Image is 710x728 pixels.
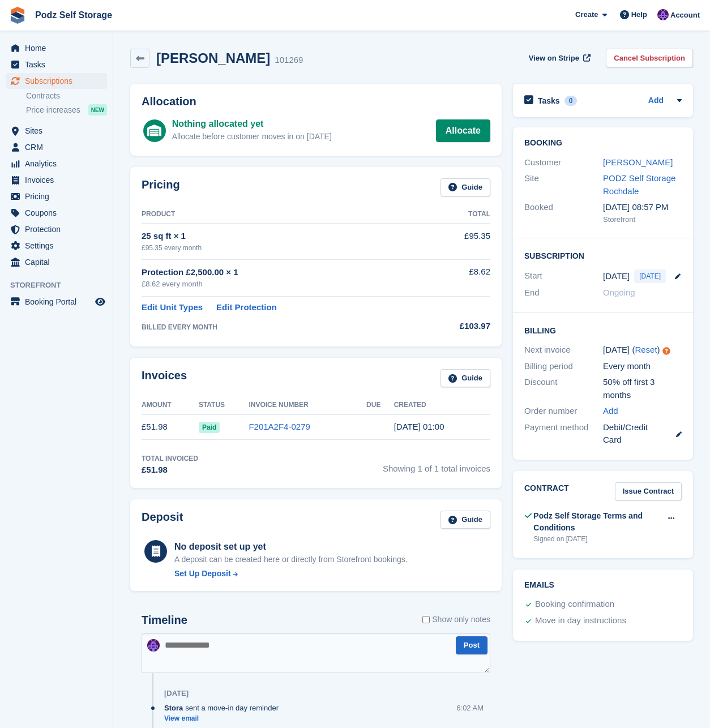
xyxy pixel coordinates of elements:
div: Customer [524,156,603,169]
a: Cancel Subscription [606,49,693,67]
h2: Emails [524,581,682,590]
span: Ongoing [603,288,635,297]
th: Amount [142,396,199,414]
div: Booked [524,201,603,225]
a: Price increases NEW [26,104,107,116]
td: £8.62 [426,259,490,296]
div: £51.98 [142,464,198,477]
a: Edit Protection [216,301,277,314]
h2: [PERSON_NAME] [156,50,270,66]
a: menu [6,139,107,155]
span: CRM [25,139,93,155]
div: Site [524,172,603,198]
th: Status [199,396,249,414]
a: Reset [635,345,657,354]
a: menu [6,40,107,56]
span: Pricing [25,189,93,204]
a: Add [648,95,664,108]
a: Add [603,405,618,418]
button: Post [456,636,487,655]
div: Podz Self Storage Terms and Conditions [533,510,661,534]
h2: Deposit [142,511,183,529]
th: Invoice Number [249,396,366,414]
label: Show only notes [422,614,490,626]
a: PODZ Self Storage Rochdale [603,173,675,196]
span: Price increases [26,105,80,115]
span: Capital [25,254,93,270]
div: £95.35 every month [142,243,426,253]
a: Guide [440,511,490,529]
span: Storefront [10,280,113,291]
div: Start [524,269,603,283]
div: Payment method [524,421,603,447]
div: Move in day instructions [535,614,626,628]
h2: Subscription [524,250,682,261]
h2: Invoices [142,369,187,388]
span: [DATE] [634,269,666,283]
div: [DATE] [164,689,189,698]
div: Signed on [DATE] [533,534,661,544]
time: 2025-08-13 00:00:49 UTC [394,422,444,431]
a: menu [6,254,107,270]
a: [PERSON_NAME] [603,157,673,167]
div: £8.62 every month [142,279,426,290]
a: menu [6,294,107,310]
div: £103.97 [426,320,490,333]
span: Sites [25,123,93,139]
div: Booking confirmation [535,598,614,611]
th: Due [366,396,394,414]
h2: Booking [524,139,682,148]
a: menu [6,205,107,221]
a: menu [6,123,107,139]
th: Created [394,396,490,414]
a: menu [6,238,107,254]
div: Every month [603,360,682,373]
a: menu [6,221,107,237]
th: Product [142,205,426,224]
a: Allocate [436,119,490,142]
span: Protection [25,221,93,237]
div: End [524,286,603,299]
div: Storefront [603,214,682,225]
a: View on Stripe [524,49,593,67]
span: Stora [164,703,183,713]
input: Show only notes [422,614,430,626]
div: [DATE] 08:57 PM [603,201,682,214]
a: menu [6,57,107,72]
span: Create [575,9,598,20]
td: £51.98 [142,414,199,440]
a: menu [6,156,107,172]
span: View on Stripe [529,53,579,64]
h2: Tasks [538,96,560,106]
a: Guide [440,369,490,388]
div: BILLED EVERY MONTH [142,322,426,332]
div: Total Invoiced [142,453,198,464]
div: Discount [524,376,603,401]
div: Billing period [524,360,603,373]
div: Protection £2,500.00 × 1 [142,266,426,279]
img: stora-icon-8386f47178a22dfd0bd8f6a31ec36ba5ce8667c1dd55bd0f319d3a0aa187defe.svg [9,7,26,24]
span: Settings [25,238,93,254]
a: Guide [440,178,490,197]
div: 0 [564,96,578,106]
th: Total [426,205,490,224]
a: Edit Unit Types [142,301,203,314]
div: [DATE] ( ) [603,344,682,357]
div: 6:02 AM [456,703,484,713]
span: Paid [199,422,220,433]
div: No deposit set up yet [174,540,408,554]
h2: Allocation [142,95,490,108]
div: 25 sq ft × 1 [142,230,426,243]
span: Home [25,40,93,56]
a: menu [6,73,107,89]
div: Debit/Credit Card [603,421,682,447]
span: Coupons [25,205,93,221]
p: A deposit can be created here or directly from Storefront bookings. [174,554,408,566]
span: Help [631,9,647,20]
div: Next invoice [524,344,603,357]
a: F201A2F4-0279 [249,422,310,431]
div: Order number [524,405,603,418]
div: NEW [88,104,107,115]
div: 50% off first 3 months [603,376,682,401]
div: Set Up Deposit [174,568,231,580]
